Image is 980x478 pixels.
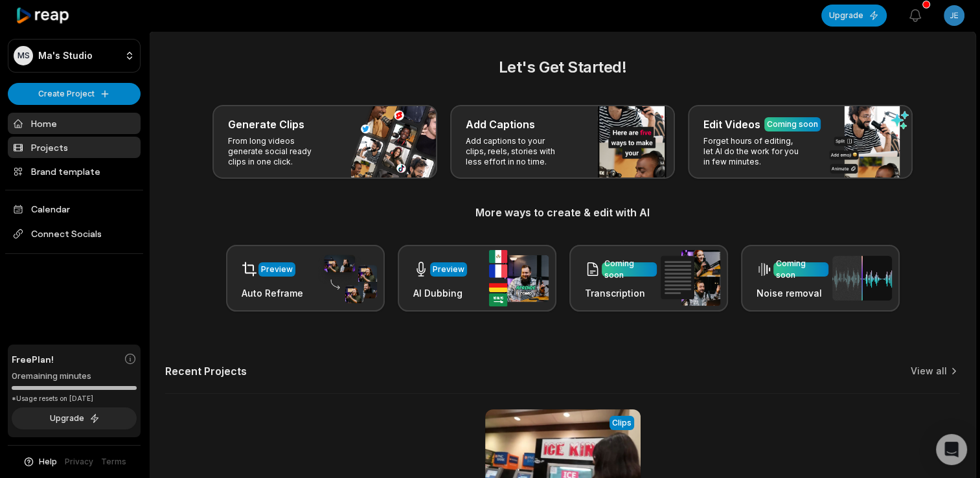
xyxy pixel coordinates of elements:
a: Privacy [65,456,93,468]
a: Terms [101,456,126,468]
button: Help [23,456,57,468]
div: Coming soon [604,258,654,281]
div: *Usage resets on [DATE] [12,394,137,404]
img: transcription.png [661,250,720,306]
div: Coming soon [776,258,826,281]
span: Free Plan! [12,352,54,366]
h3: Transcription [585,286,657,300]
img: auto_reframe.png [317,253,377,304]
h3: Auto Reframe [242,286,303,300]
a: Projects [8,137,141,158]
h3: Generate Clips [228,117,304,132]
div: 0 remaining minutes [12,370,137,383]
p: From long videos generate social ready clips in one click. [228,136,328,167]
a: Brand template [8,161,141,182]
div: Open Intercom Messenger [936,434,967,465]
h3: Edit Videos [703,117,760,132]
a: View all [911,365,947,378]
button: Upgrade [821,5,887,27]
p: Add captions to your clips, reels, stories with less effort in no time. [466,136,566,167]
div: Coming soon [767,119,818,130]
h3: Noise removal [757,286,828,300]
span: Connect Socials [8,222,141,245]
p: Ma's Studio [38,50,93,62]
h3: Add Captions [466,117,535,132]
h2: Let's Get Started! [165,56,960,79]
h3: AI Dubbing [413,286,467,300]
img: noise_removal.png [832,256,892,301]
h2: Recent Projects [165,365,247,378]
button: Upgrade [12,407,137,429]
button: Create Project [8,83,141,105]
a: Calendar [8,198,141,220]
div: MS [14,46,33,65]
img: ai_dubbing.png [489,250,549,306]
span: Help [39,456,57,468]
div: Preview [433,264,464,275]
div: Preview [261,264,293,275]
p: Forget hours of editing, let AI do the work for you in few minutes. [703,136,804,167]
h3: More ways to create & edit with AI [165,205,960,220]
a: Home [8,113,141,134]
